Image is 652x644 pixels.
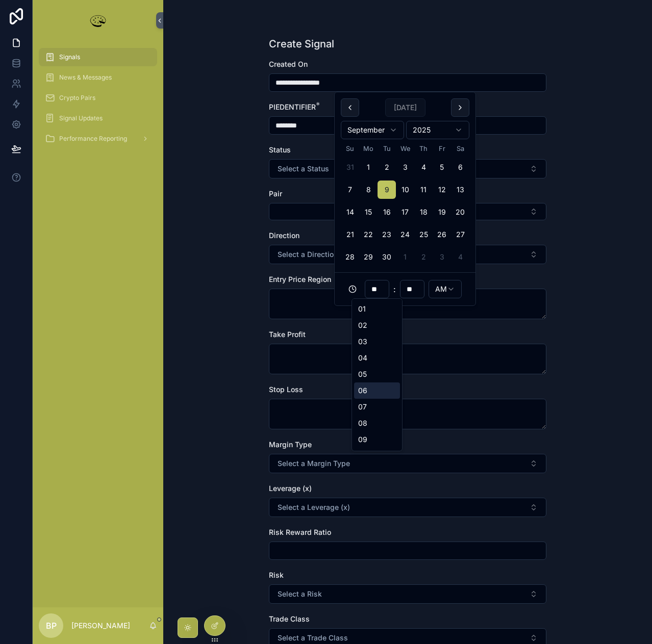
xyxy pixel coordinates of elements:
[341,181,359,199] button: Sunday, September 7th, 2025
[354,448,400,464] div: 10
[278,164,329,174] span: Select a Status
[433,203,451,221] button: Friday, September 19th, 2025
[269,231,299,240] span: Direction
[451,248,469,266] button: Saturday, October 4th, 2025
[359,248,378,266] button: Monday, September 29th, 2025
[71,621,130,631] p: [PERSON_NAME]
[269,528,331,536] span: Risk Reward Ratio
[269,385,303,394] span: Stop Loss
[33,41,163,161] div: scrollable content
[269,245,546,264] button: Select Button
[354,382,400,399] div: 06
[59,73,112,82] span: News & Messages
[341,203,359,221] button: Sunday, September 14th, 2025
[278,249,338,260] span: Select a Direction
[433,225,451,244] button: Friday, September 26th, 2025
[39,130,157,148] a: Performance Reporting
[359,143,378,154] th: Monday
[88,12,108,29] img: App logo
[378,143,396,154] th: Tuesday
[354,301,400,317] div: 01
[396,181,414,199] button: Wednesday, September 10th, 2025
[378,248,396,266] button: Tuesday, September 30th, 2025
[59,114,103,122] span: Signal Updates
[354,415,400,431] div: 08
[433,181,451,199] button: Friday, September 12th, 2025
[269,189,282,198] span: Pair
[354,333,400,350] div: 03
[269,571,284,579] span: Risk
[359,225,378,244] button: Monday, September 22nd, 2025
[269,330,306,339] span: Take Profit
[59,94,95,102] span: Crypto Pairs
[59,53,80,61] span: Signals
[341,143,359,154] th: Sunday
[396,158,414,176] button: Wednesday, September 3rd, 2025
[269,159,546,178] button: Select Button
[269,584,546,604] button: Select Button
[451,158,469,176] button: Saturday, September 6th, 2025
[341,158,359,176] button: Sunday, August 31st, 2025
[433,158,451,176] button: Friday, September 5th, 2025
[269,145,291,154] span: Status
[278,589,322,599] span: Select a Risk
[269,203,546,220] button: Select Button
[451,143,469,154] th: Saturday
[269,275,331,284] span: Entry Price Region
[59,135,127,143] span: Performance Reporting
[451,203,469,221] button: Saturday, September 20th, 2025
[378,225,396,244] button: Tuesday, September 23rd, 2025
[341,143,469,266] table: September 2025
[341,279,469,299] div: :
[414,181,433,199] button: Thursday, September 11th, 2025
[46,620,57,632] span: BP
[414,203,433,221] button: Thursday, September 18th, 2025
[39,109,157,127] a: Signal Updates
[269,484,312,493] span: Leverage (x)
[378,181,396,199] button: Today, Tuesday, September 9th, 2025, selected
[396,203,414,221] button: Wednesday, September 17th, 2025
[359,181,378,199] button: Monday, September 8th, 2025
[354,350,400,366] div: 04
[414,143,433,154] th: Thursday
[354,399,400,415] div: 07
[278,633,348,643] span: Select a Trade Class
[451,181,469,199] button: Saturday, September 13th, 2025
[269,454,546,473] button: Select Button
[359,158,378,176] button: Monday, September 1st, 2025
[341,248,359,266] button: Sunday, September 28th, 2025
[269,37,334,51] h1: Create Signal
[278,502,350,512] span: Select a Leverage (x)
[378,158,396,176] button: Tuesday, September 2nd, 2025
[396,248,414,266] button: Wednesday, October 1st, 2025
[269,498,546,517] button: Select Button
[341,225,359,244] button: Sunday, September 21st, 2025
[39,89,157,107] a: Crypto Pairs
[354,317,400,333] div: 02
[414,225,433,244] button: Thursday, September 25th, 2025
[39,48,157,66] a: Signals
[269,440,312,449] span: Margin Type
[359,203,378,221] button: Monday, September 15th, 2025
[433,143,451,154] th: Friday
[451,225,469,244] button: Saturday, September 27th, 2025
[269,60,308,68] span: Created On
[354,431,400,448] div: 09
[433,248,451,266] button: Friday, October 3rd, 2025
[352,298,403,451] div: Suggestions
[414,248,433,266] button: Thursday, October 2nd, 2025
[278,458,350,469] span: Select a Margin Type
[414,158,433,176] button: Thursday, September 4th, 2025
[378,203,396,221] button: Tuesday, September 16th, 2025
[396,143,414,154] th: Wednesday
[269,102,316,111] span: PIEDENTIFIER
[269,614,310,623] span: Trade Class
[39,68,157,87] a: News & Messages
[354,366,400,382] div: 05
[396,225,414,244] button: Wednesday, September 24th, 2025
